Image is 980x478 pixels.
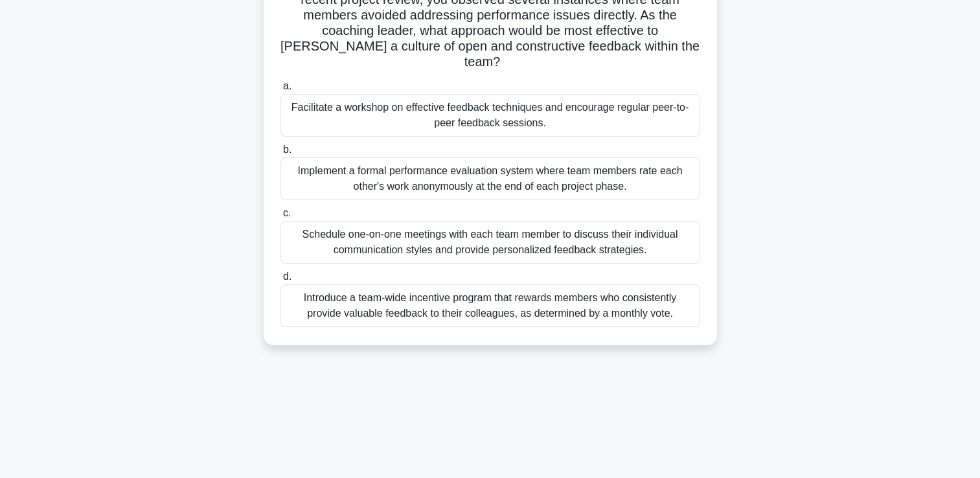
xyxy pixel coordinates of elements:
[280,94,700,137] div: Facilitate a workshop on effective feedback techniques and encourage regular peer-to-peer feedbac...
[280,284,700,327] div: Introduce a team-wide incentive program that rewards members who consistently provide valuable fe...
[280,221,700,264] div: Schedule one-on-one meetings with each team member to discuss their individual communication styl...
[283,207,291,218] span: c.
[283,271,291,282] span: d.
[283,80,291,91] span: a.
[283,144,291,155] span: b.
[280,157,700,200] div: Implement a formal performance evaluation system where team members rate each other's work anonym...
